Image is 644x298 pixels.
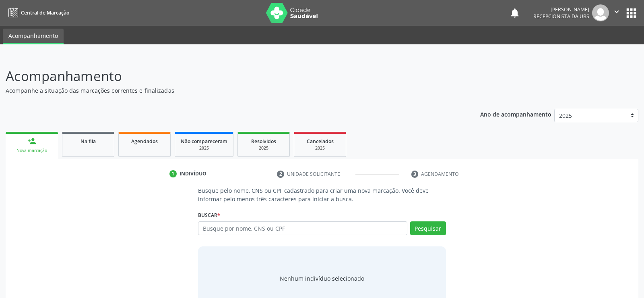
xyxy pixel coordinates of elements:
div: Nova marcação [11,148,52,154]
span: Agendados [131,138,158,145]
input: Busque por nome, CNS ou CPF [198,221,407,235]
span: Na fila [80,138,96,145]
div: person_add [27,137,36,146]
div: 2025 [300,145,340,151]
i:  [612,7,621,16]
div: [PERSON_NAME] [533,6,589,13]
button: Pesquisar [410,221,446,235]
button: notifications [509,7,520,19]
span: Não compareceram [181,138,227,145]
button:  [609,4,624,21]
div: 1 [169,170,177,177]
p: Busque pelo nome, CNS ou CPF cadastrado para criar uma nova marcação. Você deve informar pelo men... [198,186,446,203]
p: Acompanhamento [6,66,448,86]
label: Buscar [198,209,220,221]
div: 2025 [181,145,227,151]
div: Indivíduo [180,170,206,177]
a: Acompanhamento [3,29,64,44]
span: Central de Marcação [21,9,69,16]
img: img [592,4,609,21]
p: Ano de acompanhamento [480,109,551,119]
span: Cancelados [307,138,334,145]
span: Resolvidos [251,138,276,145]
span: Recepcionista da UBS [533,13,589,20]
div: Nenhum indivíduo selecionado [280,274,364,283]
div: 2025 [244,145,284,151]
button: apps [624,6,638,20]
a: Central de Marcação [6,6,69,19]
p: Acompanhe a situação das marcações correntes e finalizadas [6,86,448,95]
